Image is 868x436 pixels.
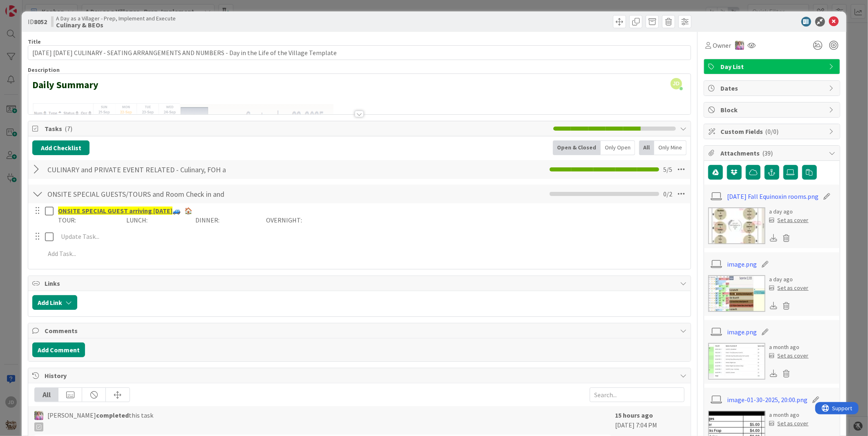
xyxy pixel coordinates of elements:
[727,327,757,337] a: image.png
[58,206,685,216] p: 🚙 🏠
[639,140,654,155] div: All
[615,411,653,419] b: 15 hours ago
[720,105,825,115] span: Block
[45,371,676,380] span: History
[590,387,685,402] input: Search...
[770,368,779,379] div: Download
[28,45,691,60] input: type card name here...
[28,66,60,73] span: Description
[553,140,601,155] div: Open & Closed
[32,343,85,357] button: Add Comment
[770,275,809,284] div: a day ago
[47,410,153,432] span: [PERSON_NAME] this task
[32,78,98,91] strong: Daily Summary
[96,411,129,419] b: completed
[770,216,809,225] div: Set as cover
[35,388,58,402] div: All
[45,124,549,133] span: Tasks
[713,40,731,50] span: Owner
[28,38,41,45] label: Title
[671,78,682,89] span: JD
[601,140,635,155] div: Only Open
[735,41,744,50] img: OM
[770,343,809,351] div: a month ago
[65,125,72,133] span: ( 7 )
[663,189,672,199] span: 0 / 2
[58,216,685,225] p: TOUR: LUNCH: DINNER: OVERNIGHT:
[727,259,757,269] a: image.png
[720,83,825,93] span: Dates
[770,419,809,428] div: Set as cover
[45,162,228,177] input: Add Checklist...
[58,207,172,215] u: ONSITE SPECIAL GUEST arriving [DATE]
[770,284,809,292] div: Set as cover
[720,148,825,158] span: Attachments
[17,1,37,11] span: Support
[727,191,819,201] a: [DATE] Fall Equinoxin rooms.png
[56,22,176,28] b: Culinary & BEOs
[727,395,808,405] a: image-01-30-2025, 20:00.png
[765,127,779,136] span: ( 0/0 )
[720,127,825,136] span: Custom Fields
[654,140,687,155] div: Only Mine
[45,187,228,201] input: Add Checklist...
[770,300,779,311] div: Download
[770,207,809,216] div: a day ago
[720,62,825,71] span: Day List
[45,326,676,336] span: Comments
[663,165,672,174] span: 5 / 5
[770,233,779,243] div: Download
[56,15,176,22] span: A Day as a Villager - Prep, Implement and Execute
[34,411,43,420] img: OM
[28,17,47,27] span: ID
[770,411,809,419] div: a month ago
[770,351,809,360] div: Set as cover
[45,278,676,288] span: Links
[32,295,77,310] button: Add Link
[32,140,89,155] button: Add Checklist
[34,18,47,26] b: 8052
[762,149,773,157] span: ( 39 )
